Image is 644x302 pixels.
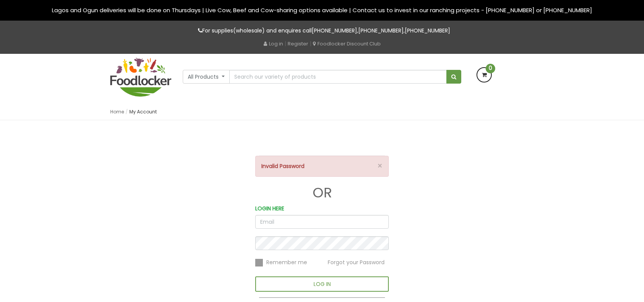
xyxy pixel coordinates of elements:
[110,108,124,115] a: Home
[275,136,369,151] iframe: fb:login_button Facebook Social Plugin
[52,6,592,14] span: Lagos and Ogun deliveries will be done on Thursdays | Live Cow, Beef and Cow-sharing options avai...
[255,185,389,200] h1: OR
[358,27,404,34] a: [PHONE_NUMBER]
[229,70,447,84] input: Search our variety of products
[255,215,389,229] input: Email
[285,40,286,47] span: |
[405,27,450,34] a: [PHONE_NUMBER]
[255,276,389,292] button: LOG IN
[255,204,284,213] label: LOGIN HERE
[264,40,283,47] a: Log in
[328,258,385,266] a: Forgot your Password
[110,26,534,35] p: For supplies(wholesale) and enquires call , ,
[288,40,308,47] a: Register
[310,40,311,47] span: |
[486,64,495,73] span: 0
[183,70,230,84] button: All Products
[312,27,357,34] a: [PHONE_NUMBER]
[377,162,383,170] button: ×
[266,258,307,266] span: Remember me
[261,162,304,170] strong: Invalid Password
[328,258,385,266] span: Forgot your Password
[110,58,171,97] img: FoodLocker
[313,40,381,47] a: Foodlocker Discount Club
